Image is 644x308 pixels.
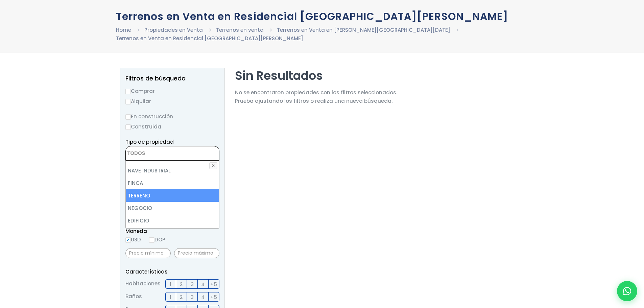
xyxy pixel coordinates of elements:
li: FINCA [126,177,219,189]
button: ✕ [209,162,217,169]
span: 2 [180,280,183,288]
input: En construcción [125,114,131,120]
a: Home [116,26,131,33]
span: Moneda [125,227,219,235]
label: USD [125,235,141,244]
span: 1 [170,293,171,301]
span: 3 [191,293,194,301]
input: USD [125,237,131,243]
span: 3 [191,280,194,288]
li: EDIFICIO [126,214,219,227]
input: Precio máximo [174,248,219,258]
input: Precio mínimo [125,248,171,258]
li: TURíSTICO [126,227,219,239]
input: Comprar [125,89,131,94]
span: Tipo de propiedad [125,138,174,145]
span: +5 [210,293,217,301]
textarea: Search [126,146,191,161]
label: Construida [125,122,219,131]
span: Baños [125,292,142,302]
label: DOP [149,235,165,244]
label: Comprar [125,87,219,95]
p: Características [125,267,219,276]
a: Terrenos en Venta en [PERSON_NAME][GEOGRAPHIC_DATA][DATE] [277,26,450,33]
h1: Terrenos en Venta en Residencial [GEOGRAPHIC_DATA][PERSON_NAME] [116,10,528,22]
a: Propiedades en Venta [144,26,203,33]
p: No se encontraron propiedades con los filtros seleccionados. Prueba ajustando los filtros o reali... [235,88,397,105]
li: TERRENO [126,189,219,202]
span: 4 [201,293,205,301]
li: Terrenos en Venta en Residencial [GEOGRAPHIC_DATA][PERSON_NAME] [116,34,303,43]
h2: Sin Resultados [235,68,397,83]
input: DOP [149,237,154,243]
input: Alquilar [125,99,131,104]
span: +5 [210,280,217,288]
li: NAVE INDUSTRIAL [126,164,219,177]
span: 1 [170,280,171,288]
label: Alquilar [125,97,219,105]
input: Construida [125,124,131,130]
span: 2 [180,293,183,301]
span: 4 [201,280,205,288]
a: Terrenos en venta [216,26,264,33]
li: NEGOCIO [126,202,219,214]
span: Habitaciones [125,279,161,289]
h2: Filtros de búsqueda [125,75,219,82]
label: En construcción [125,112,219,121]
